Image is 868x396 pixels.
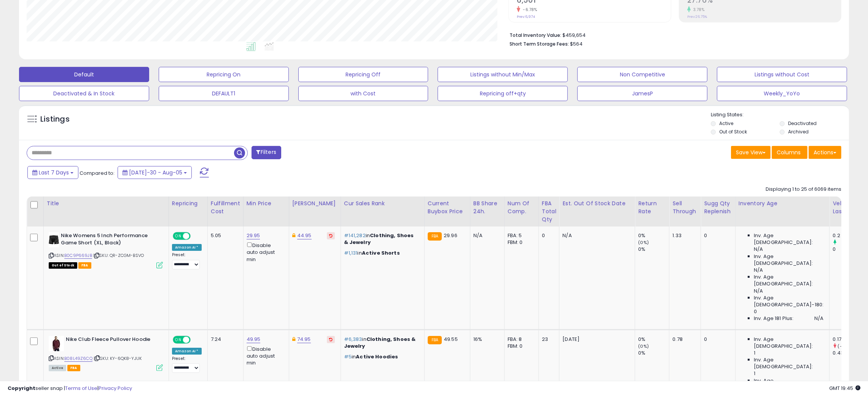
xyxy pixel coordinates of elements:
[80,169,115,177] span: Compared to:
[704,200,732,215] div: Sugg Qty Replenish
[362,249,400,257] span: Active Shorts
[39,169,69,176] span: Last 7 Days
[47,200,166,208] div: Title
[473,200,501,215] div: BB Share 24h.
[717,67,847,82] button: Listings without Cost
[542,232,554,239] div: 0
[672,336,695,343] div: 0.78
[542,200,556,223] div: FBA Total Qty
[508,239,533,246] div: FBM: 0
[754,295,823,308] span: Inv. Age [DEMOGRAPHIC_DATA]-180:
[49,365,66,371] span: All listings currently available for purchase on Amazon
[542,336,554,343] div: 23
[344,232,414,246] span: Clothing, Shoes & Jewelry
[672,232,695,239] div: 1.33
[687,14,707,19] small: Prev: 26.75%
[292,200,338,208] div: [PERSON_NAME]
[49,336,64,351] img: 410IhappMIL._SL40_.jpg
[754,308,757,315] span: 0
[672,200,698,215] div: Sell Through
[517,14,535,19] small: Prev: 6,974
[172,356,202,373] div: Preset:
[247,345,283,367] div: Disable auto adjust min
[247,232,260,239] a: 29.95
[833,246,863,253] div: 0
[344,250,419,257] p: in
[428,232,442,241] small: FBA
[211,232,237,239] div: 5.05
[754,370,755,377] span: 1
[833,200,860,215] div: Velocity Last 30d
[247,336,261,343] a: 49.95
[344,249,358,257] span: #1,131
[174,336,183,343] span: ON
[754,350,755,356] span: 1
[428,336,442,344] small: FBA
[252,146,281,159] button: Filters
[562,232,629,239] p: N/A
[49,232,59,247] img: 31gQs-M+sUL._SL40_.jpg
[247,200,286,208] div: Min Price
[638,343,649,349] small: (0%)
[704,336,729,343] div: 0
[61,232,153,248] b: Nike Womens 5 Inch Performance Game Short (XL, Black)
[298,67,428,82] button: Repricing Off
[719,120,733,127] label: Active
[438,67,568,82] button: Listings without Min/Max
[766,186,841,193] div: Displaying 1 to 25 of 6069 items
[247,241,283,263] div: Disable auto adjust min
[701,196,736,227] th: Please note that this number is a calculation based on your required days of coverage and your ve...
[344,336,419,350] p: in
[754,356,823,370] span: Inv. Age [DEMOGRAPHIC_DATA]:
[833,336,863,343] div: 0.17
[777,149,801,156] span: Columns
[211,200,240,215] div: Fulfillment Cost
[159,67,289,82] button: Repricing On
[190,336,202,343] span: OFF
[520,7,537,13] small: -6.78%
[704,232,729,239] div: 0
[172,252,202,269] div: Preset:
[508,200,535,215] div: Num of Comp.
[344,232,366,239] span: #141,282
[691,7,705,13] small: 3.78%
[65,385,97,392] a: Terms of Use
[19,67,149,82] button: Default
[64,252,92,259] a: B0C9P669JB
[64,355,92,362] a: B08L49Z6CQ
[719,128,747,135] label: Out of Stock
[829,385,860,392] span: 2025-08-13 19:45 GMT
[809,146,841,159] button: Actions
[190,233,202,239] span: OFF
[638,336,669,343] div: 0%
[570,40,583,48] span: $564
[510,41,569,47] b: Short Term Storage Fees:
[444,232,457,239] span: 29.96
[67,365,80,371] span: FBA
[754,246,763,253] span: N/A
[754,315,794,322] span: Inv. Age 181 Plus:
[438,86,568,101] button: Repricing off+qty
[428,200,467,215] div: Current Buybox Price
[711,111,849,119] p: Listing States:
[172,348,202,355] div: Amazon AI *
[174,233,183,239] span: ON
[577,86,707,101] button: JamesP
[211,336,237,343] div: 7.24
[118,166,192,179] button: [DATE]-30 - Aug-05
[508,336,533,343] div: FBA: 8
[562,200,632,208] div: Est. Out Of Stock Date
[129,169,182,176] span: [DATE]-30 - Aug-05
[754,232,823,246] span: Inv. Age [DEMOGRAPHIC_DATA]:
[833,232,863,239] div: 0.2
[298,86,428,101] button: with Cost
[99,385,132,392] a: Privacy Policy
[356,353,398,360] span: Active Hoodies
[510,32,561,38] b: Total Inventory Value:
[510,30,836,39] li: $459,654
[344,353,352,360] span: #5
[27,166,78,179] button: Last 7 Days
[8,385,35,392] strong: Copyright
[49,232,163,268] div: ASIN:
[508,232,533,239] div: FBA: 5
